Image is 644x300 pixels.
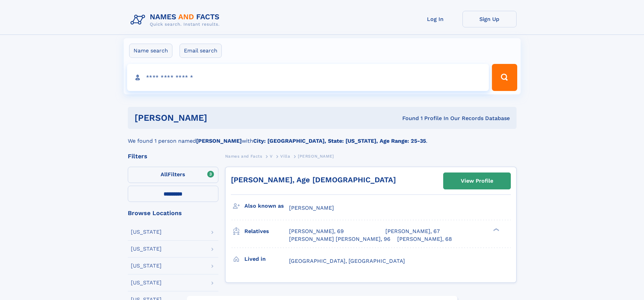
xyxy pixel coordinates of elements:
[492,64,517,91] button: Search Button
[225,152,262,160] a: Names and Facts
[462,11,517,27] a: Sign Up
[196,138,242,144] b: [PERSON_NAME]
[385,228,440,235] a: [PERSON_NAME], 67
[127,64,489,91] input: search input
[131,280,162,285] div: [US_STATE]
[280,152,290,160] a: Villa
[244,253,289,265] h3: Lived in
[231,176,396,184] a: [PERSON_NAME], Age [DEMOGRAPHIC_DATA]
[289,205,334,211] span: [PERSON_NAME]
[298,154,334,159] span: [PERSON_NAME]
[128,153,218,159] div: Filters
[397,235,452,243] a: [PERSON_NAME], 68
[289,228,344,235] a: [PERSON_NAME], 69
[492,228,500,232] div: ❯
[131,246,162,252] div: [US_STATE]
[289,235,390,243] a: [PERSON_NAME] [PERSON_NAME], 96
[270,154,273,159] span: V
[305,115,510,122] div: Found 1 Profile In Our Records Database
[131,229,162,235] div: [US_STATE]
[128,11,225,29] img: Logo Names and Facts
[180,44,222,58] label: Email search
[135,114,305,122] h1: [PERSON_NAME]
[244,200,289,212] h3: Also known as
[280,154,290,159] span: Villa
[244,226,289,237] h3: Relatives
[129,44,172,58] label: Name search
[131,263,162,269] div: [US_STATE]
[289,258,405,264] span: [GEOGRAPHIC_DATA], [GEOGRAPHIC_DATA]
[128,210,218,216] div: Browse Locations
[408,11,462,27] a: Log In
[461,173,493,189] div: View Profile
[128,129,517,145] div: We found 1 person named with .
[444,173,510,189] a: View Profile
[161,171,168,178] span: All
[270,152,273,160] a: V
[253,138,426,144] b: City: [GEOGRAPHIC_DATA], State: [US_STATE], Age Range: 25-35
[128,167,218,183] label: Filters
